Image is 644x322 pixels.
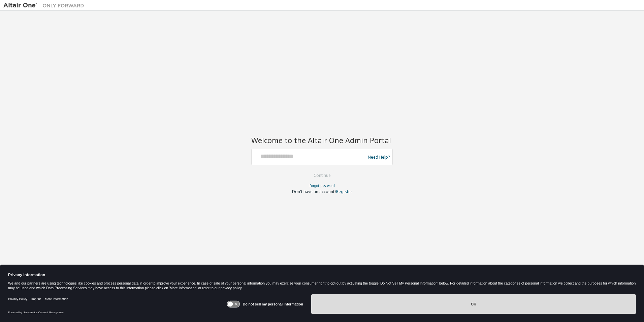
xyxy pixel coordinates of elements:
[292,189,336,194] span: Don't have an account?
[336,189,352,194] a: Register
[251,135,393,145] h2: Welcome to the Altair One Admin Portal
[3,2,88,9] img: Altair One
[310,183,335,188] a: Forgot password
